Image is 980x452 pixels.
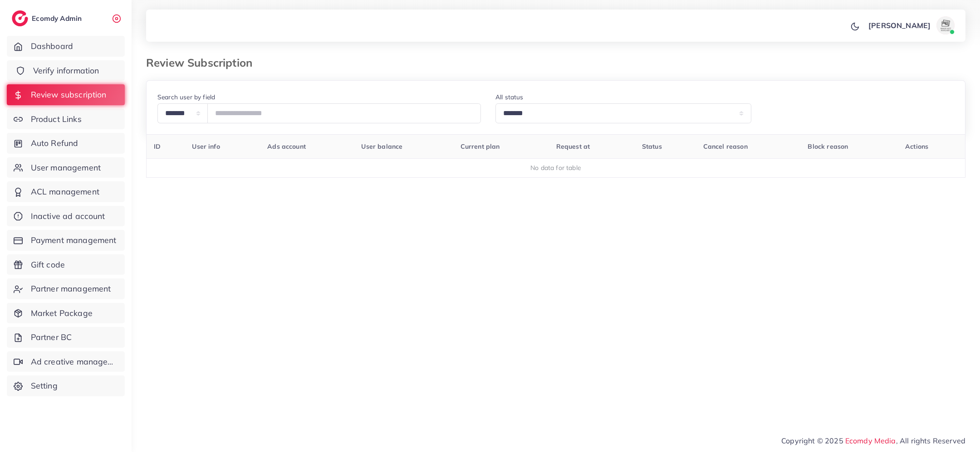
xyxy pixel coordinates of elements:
[642,142,662,151] span: Status
[31,259,65,271] span: Gift code
[7,206,125,227] a: Inactive ad account
[32,14,84,23] h2: Ecomdy Admin
[31,162,101,174] span: User management
[808,142,848,151] span: Block reason
[868,20,931,31] p: [PERSON_NAME]
[845,436,896,445] a: Ecomdy Media
[31,283,111,295] span: Partner management
[7,375,125,396] a: Setting
[556,142,590,151] span: Request at
[33,65,99,77] span: Verify information
[361,142,402,151] span: User balance
[7,157,125,178] a: User management
[12,10,84,26] a: logoEcomdy Admin
[461,142,500,151] span: Current plan
[152,163,960,172] div: No data for table
[154,142,161,151] span: ID
[7,60,125,81] a: Verify information
[7,36,125,57] a: Dashboard
[7,351,125,372] a: Ad creative management
[31,40,73,52] span: Dashboard
[31,331,72,343] span: Partner BC
[146,56,260,69] h3: Review Subscription
[12,10,28,26] img: logo
[31,137,78,149] span: Auto Refund
[7,230,125,251] a: Payment management
[31,186,99,198] span: ACL management
[896,435,965,446] span: , All rights Reserved
[31,210,105,222] span: Inactive ad account
[7,303,125,324] a: Market Package
[31,307,93,319] span: Market Package
[192,142,220,151] span: User info
[7,133,125,154] a: Auto Refund
[31,380,58,392] span: Setting
[7,254,125,275] a: Gift code
[936,16,955,34] img: avatar
[7,181,125,202] a: ACL management
[7,109,125,130] a: Product Links
[7,278,125,299] a: Partner management
[31,89,107,101] span: Review subscription
[781,435,965,446] span: Copyright © 2025
[905,142,928,151] span: Actions
[31,234,117,246] span: Payment management
[7,84,125,105] a: Review subscription
[7,327,125,348] a: Partner BC
[703,142,748,151] span: Cancel reason
[495,92,524,102] label: All status
[31,356,118,368] span: Ad creative management
[863,16,958,34] a: [PERSON_NAME]avatar
[157,92,215,102] label: Search user by field
[267,142,306,151] span: Ads account
[31,113,82,125] span: Product Links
